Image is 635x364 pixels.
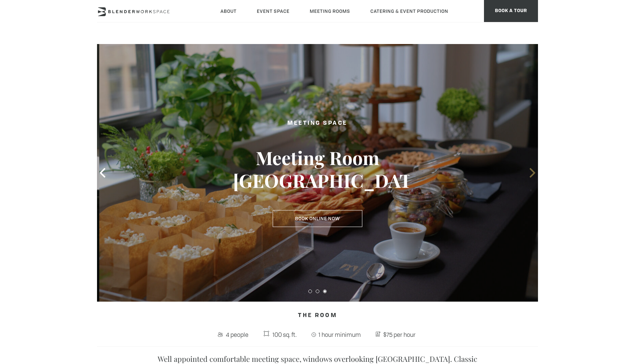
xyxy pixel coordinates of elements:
h3: Meeting Room [GEOGRAPHIC_DATA] [233,146,402,192]
h4: The Room [97,309,538,323]
span: 1 hour minimum [317,329,363,341]
span: 4 people [224,329,250,341]
h2: Meeting Space [233,119,402,128]
iframe: Chat Widget [598,329,635,364]
a: Book Online Now [273,210,362,227]
span: 100 sq. ft. [271,329,298,341]
span: $75 per hour [381,329,417,341]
